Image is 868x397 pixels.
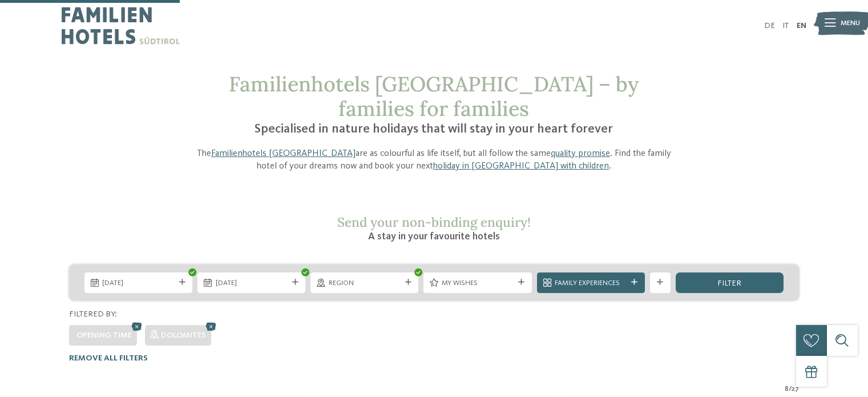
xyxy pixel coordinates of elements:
p: The are as colourful as life itself, but all follow the same . Find the family hotel of your drea... [190,147,679,173]
span: Specialised in nature holidays that will stay in your heart forever [255,123,613,135]
span: 27 [792,384,799,394]
span: filter [717,279,741,287]
a: DE [764,22,775,30]
span: 8 [785,384,789,394]
span: Opening time [76,331,132,339]
span: Dolomites [161,331,206,339]
a: EN [797,22,806,30]
span: A stay in your favourite hotels [368,231,500,242]
a: quality promise [551,149,610,158]
a: IT [782,22,789,30]
span: Menu [841,18,860,29]
span: Family Experiences [555,278,627,288]
span: [DATE] [102,278,174,288]
span: [DATE] [216,278,288,288]
span: Familienhotels [GEOGRAPHIC_DATA] – by families for families [229,71,639,122]
span: Region [329,278,401,288]
span: My wishes [442,278,514,288]
span: Filtered by: [69,310,117,318]
a: Familienhotels [GEOGRAPHIC_DATA] [211,149,356,158]
span: / [789,384,792,394]
a: holiday in [GEOGRAPHIC_DATA] with children [433,162,609,171]
span: Send your non-binding enquiry! [337,214,531,230]
span: Remove all filters [69,354,148,362]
